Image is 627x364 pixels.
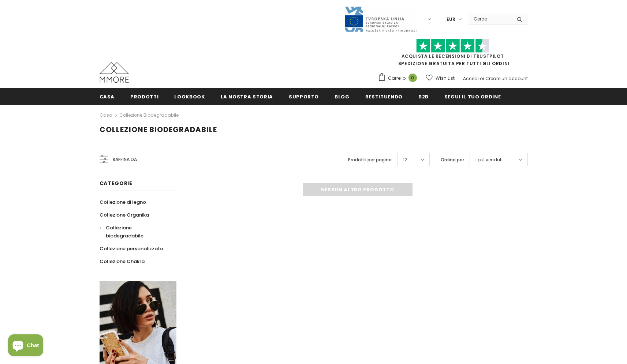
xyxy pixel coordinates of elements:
a: Collezione di legno [100,196,146,209]
span: Collezione di legno [100,199,146,206]
span: Carrello [388,75,406,82]
span: Segui il tuo ordine [444,93,501,100]
a: Blog [335,88,350,105]
span: Prodotti [130,93,158,100]
a: Collezione biodegradabile [100,221,168,242]
span: Wish List [436,75,455,82]
img: Casi MMORE [100,62,129,83]
input: Search Site [469,14,511,24]
img: Javni Razpis [344,6,417,33]
a: Wish List [426,72,455,85]
a: Casa [100,111,112,120]
span: supporto [289,93,319,100]
span: 0 [408,74,417,82]
a: Casa [100,88,115,105]
label: Prodotti per pagina [348,156,392,164]
inbox-online-store-chat: Shopify online store chat [6,334,45,358]
a: B2B [418,88,429,105]
a: Collezione biodegradabile [119,112,179,118]
span: Collezione personalizzata [100,245,163,252]
a: Collezione personalizzata [100,242,163,255]
a: La nostra storia [221,88,273,105]
img: Fidati di Pilot Stars [416,39,489,53]
a: Segui il tuo ordine [444,88,501,105]
a: Collezione Organika [100,209,149,221]
a: Carrello 0 [378,73,421,84]
a: Accedi [463,75,479,82]
span: Collezione biodegradabile [100,124,217,135]
span: Lookbook [174,93,205,100]
a: Javni Razpis [344,16,417,22]
span: SPEDIZIONE GRATUITA PER TUTTI GLI ORDINI [378,42,528,67]
span: Casa [100,93,115,100]
span: B2B [418,93,429,100]
a: Prodotti [130,88,158,105]
span: Categorie [100,180,133,187]
a: supporto [289,88,319,105]
span: or [480,75,484,82]
a: Restituendo [365,88,403,105]
span: 12 [403,156,407,164]
a: Acquista le recensioni di TrustPilot [402,53,504,59]
span: Restituendo [365,93,403,100]
a: Collezione Chakra [100,255,145,268]
label: Ordina per [441,156,464,164]
a: Lookbook [174,88,205,105]
span: Collezione biodegradabile [106,224,143,239]
span: EUR [447,16,455,23]
span: Collezione Organika [100,211,149,218]
a: Creare un account [485,75,528,82]
span: La nostra storia [221,93,273,100]
span: Raffina da [113,155,137,164]
span: I più venduti [475,156,503,164]
span: Blog [335,93,350,100]
span: Collezione Chakra [100,258,145,265]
